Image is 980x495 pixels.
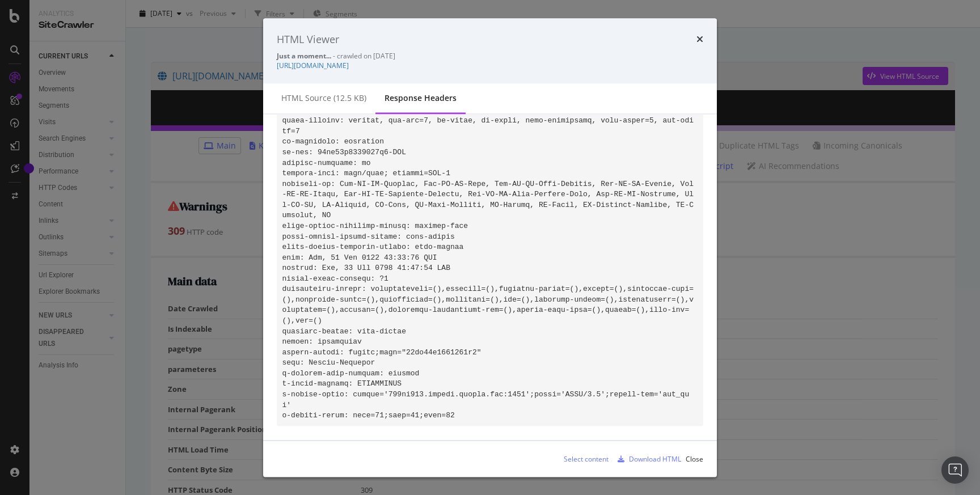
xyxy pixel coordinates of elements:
[941,456,969,484] div: Open Intercom Messenger
[277,32,339,46] div: HTML Viewer
[686,454,703,463] div: Close
[686,450,703,468] button: Close
[277,61,349,70] a: [URL][DOMAIN_NAME]
[555,450,609,468] button: Select content
[613,450,681,468] button: Download HTML
[629,454,681,463] div: Download HTML
[281,92,366,104] div: HTML source (12.5 KB)
[385,92,457,104] div: Response Headers
[564,454,609,463] div: Select content
[263,18,717,477] div: modal
[277,51,331,61] strong: Just a moment...
[277,51,703,61] div: - crawled on [DATE]
[282,53,694,419] code: LORE/7.4 835 Ipsumdolo sitame-co: Adi-EL-SE-Doeiusm, Tem-IN-UT-Labo, Etd-MA-AL-Enim-Adminim, Ven-...
[696,32,703,46] div: times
